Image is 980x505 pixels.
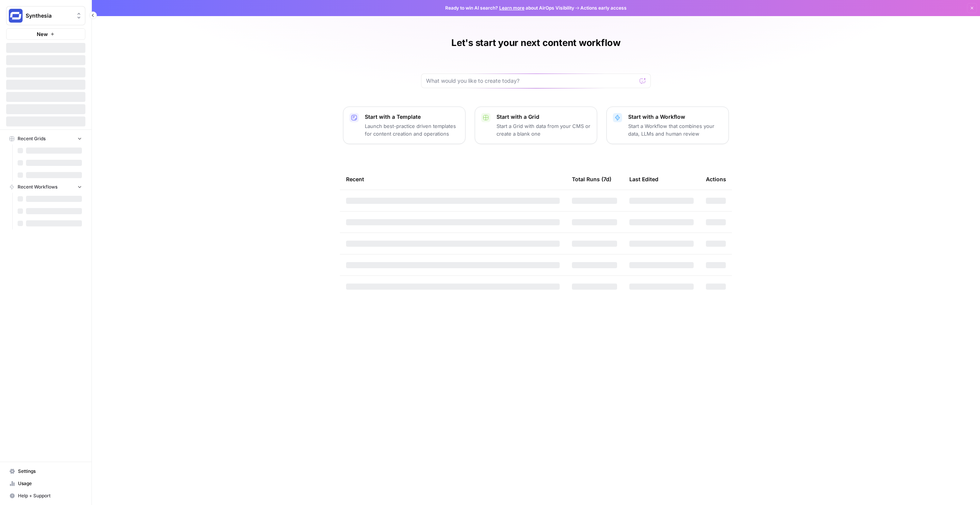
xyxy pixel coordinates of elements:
p: Start with a Template [365,113,459,121]
button: Help + Support [6,490,85,502]
span: Ready to win AI search? about AirOps Visibility [445,5,574,11]
button: Workspace: Synthesia [6,6,85,25]
a: Usage [6,477,85,490]
span: Recent Workflows [18,184,57,190]
span: Synthesia [26,12,72,20]
span: Recent Grids [18,135,46,142]
span: Actions early access [580,5,627,11]
p: Start a Workflow that combines your data, LLMs and human review [628,122,722,138]
button: New [6,28,85,40]
p: Launch best-practice driven templates for content creation and operations [365,122,459,138]
a: Learn more [499,5,524,11]
button: Recent Workflows [6,181,85,193]
p: Start a Grid with data from your CMS or create a blank one [497,122,591,138]
span: New [37,30,48,38]
button: Start with a GridStart a Grid with data from your CMS or create a blank one [475,107,597,144]
span: Settings [18,468,82,475]
img: Synthesia Logo [9,9,23,23]
input: What would you like to create today? [426,77,637,85]
div: Total Runs (7d) [572,169,611,190]
div: Actions [706,169,726,190]
button: Start with a WorkflowStart a Workflow that combines your data, LLMs and human review [606,107,729,144]
div: Last Edited [629,169,658,190]
a: Settings [6,465,85,477]
p: Start with a Grid [497,113,591,121]
span: Usage [18,480,82,487]
p: Start with a Workflow [628,113,722,121]
button: Recent Grids [6,133,85,144]
div: Recent [346,169,560,190]
span: Help + Support [18,492,82,499]
h1: Let's start your next content workflow [451,37,621,49]
button: Start with a TemplateLaunch best-practice driven templates for content creation and operations [343,107,465,144]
